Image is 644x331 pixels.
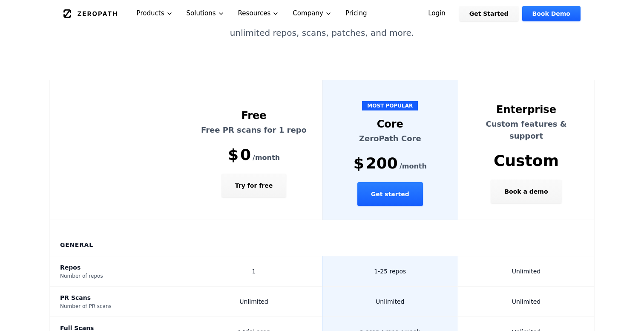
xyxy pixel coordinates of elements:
[252,268,256,275] span: 1
[239,298,268,305] span: Unlimited
[354,155,364,172] span: $
[357,182,423,206] button: Get started
[60,273,176,279] div: Number of repos
[228,146,239,163] span: $
[60,263,176,272] div: Repos
[512,298,540,305] span: Unlimited
[362,101,418,110] span: MOST POPULAR
[418,6,456,21] a: Login
[50,220,594,256] th: General
[522,6,581,21] a: Book Demo
[221,174,286,197] button: Try for free
[196,124,312,136] p: Free PR scans for 1 repo
[60,303,176,310] div: Number of PR scans
[512,268,540,275] span: Unlimited
[459,6,519,21] a: Get Started
[333,133,448,145] p: ZeroPath Core
[469,118,584,142] p: Custom features & support
[494,152,559,169] span: Custom
[196,109,312,122] div: Free
[366,155,398,172] span: 200
[491,180,561,203] button: Book a demo
[253,153,280,163] span: /month
[60,293,176,302] div: PR Scans
[400,161,427,171] span: /month
[333,117,448,131] div: Core
[240,146,251,163] span: 0
[376,298,404,305] span: Unlimited
[374,268,406,275] span: 1-25 repos
[469,103,584,116] div: Enterprise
